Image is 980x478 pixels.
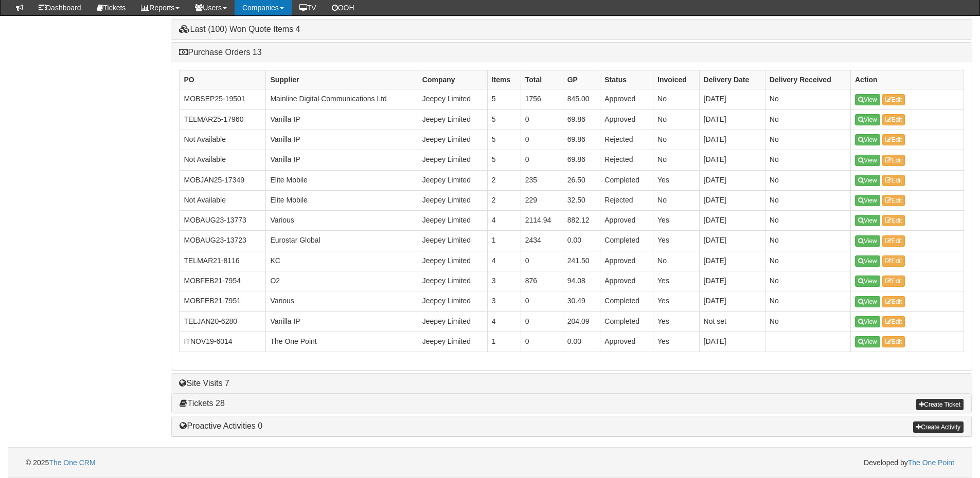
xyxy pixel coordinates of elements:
a: Edit [882,175,905,186]
td: Jeepey Limited [418,150,487,170]
th: Supplier [266,70,418,89]
td: Jeepey Limited [418,89,487,109]
td: No [765,211,850,231]
th: Status [600,70,653,89]
span: © 2025 [26,458,96,467]
td: Jeepey Limited [418,211,487,231]
td: No [653,89,700,109]
a: View [855,134,880,145]
td: [DATE] [699,109,765,130]
a: Edit [882,114,905,125]
td: [DATE] [699,251,765,271]
a: View [855,336,880,347]
td: 1 [487,332,521,352]
td: Jeepey Limited [418,130,487,150]
td: 2434 [521,231,563,251]
th: Company [418,70,487,89]
td: Jeepey Limited [418,190,487,210]
td: No [765,170,850,190]
td: 4 [487,211,521,231]
a: Edit [882,336,905,347]
td: 241.50 [563,251,600,271]
a: View [855,175,880,186]
a: Edit [882,195,905,206]
td: Not Available [180,190,266,210]
td: [DATE] [699,89,765,109]
td: MOBFEB21-7951 [180,291,266,311]
th: PO [180,70,266,89]
td: No [653,109,700,130]
td: 2 [487,170,521,190]
td: 1756 [521,89,563,109]
td: ITNOV19-6014 [180,332,266,352]
td: 0 [521,150,563,170]
td: Yes [653,291,700,311]
td: Yes [653,170,700,190]
td: 235 [521,170,563,190]
td: 32.50 [563,190,600,210]
td: MOBAUG23-13773 [180,211,266,231]
th: Delivery Date [699,70,765,89]
td: No [765,130,850,150]
a: View [855,235,880,247]
td: Yes [653,231,700,251]
th: Invoiced [653,70,700,89]
td: 0 [521,332,563,352]
td: Not Available [180,130,266,150]
td: [DATE] [699,170,765,190]
td: 4 [487,251,521,271]
td: No [765,109,850,130]
td: 0 [521,251,563,271]
td: 882.12 [563,211,600,231]
td: Mainline Digital Communications Ltd [266,89,418,109]
td: Jeepey Limited [418,332,487,352]
td: O2 [266,271,418,291]
a: The One Point [908,458,954,467]
td: [DATE] [699,130,765,150]
a: Edit [882,296,905,307]
td: Rejected [600,190,653,210]
td: Elite Mobile [266,190,418,210]
td: 0 [521,291,563,311]
a: Proactive Activities 0 [180,421,262,430]
a: Create Activity [913,421,964,433]
a: View [855,94,880,105]
td: TELJAN20-6280 [180,311,266,332]
td: TELMAR25-17960 [180,109,266,130]
td: 0.00 [563,332,600,352]
td: 26.50 [563,170,600,190]
td: Jeepey Limited [418,271,487,291]
td: Not set [699,311,765,332]
td: Vanilla IP [266,311,418,332]
td: No [765,271,850,291]
td: No [765,231,850,251]
td: 0.00 [563,231,600,251]
td: Yes [653,332,700,352]
td: Approved [600,211,653,231]
td: 0 [521,311,563,332]
td: Various [266,291,418,311]
td: 1 [487,231,521,251]
td: MOBSEP25-19501 [180,89,266,109]
td: TELMAR21-8116 [180,251,266,271]
td: Rejected [600,150,653,170]
td: Approved [600,271,653,291]
a: Edit [882,155,905,166]
td: Vanilla IP [266,150,418,170]
td: [DATE] [699,271,765,291]
td: Jeepey Limited [418,291,487,311]
td: [DATE] [699,190,765,210]
td: No [765,150,850,170]
td: No [765,190,850,210]
a: The One CRM [49,458,95,467]
th: Delivery Received [765,70,850,89]
td: Eurostar Global [266,231,418,251]
td: 5 [487,109,521,130]
td: No [653,150,700,170]
td: Elite Mobile [266,170,418,190]
td: 5 [487,89,521,109]
td: Jeepey Limited [418,311,487,332]
td: 69.86 [563,109,600,130]
td: MOBFEB21-7954 [180,271,266,291]
a: View [855,195,880,206]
